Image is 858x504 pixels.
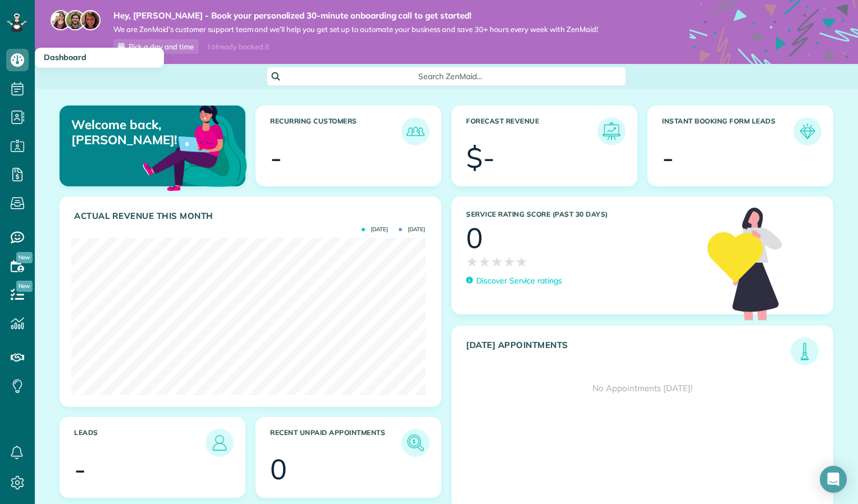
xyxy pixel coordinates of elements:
span: ★ [515,252,528,272]
h3: Leads [74,429,206,457]
span: [DATE] [362,227,388,232]
span: ★ [478,252,491,272]
div: - [74,455,86,483]
img: jorge-587dff0eeaa6aab1f244e6dc62b8924c3b6ad411094392a53c71c6c4a576187d.jpg [65,10,85,30]
div: $- [466,144,495,172]
div: No Appointments [DATE]! [452,365,833,411]
div: 0 [466,224,483,252]
img: maria-72a9807cf96188c08ef61303f053569d2e2a8a1cde33d635c8a3ac13582a053d.jpg [51,10,71,30]
a: Pick a day and time [113,39,199,54]
span: New [16,281,33,292]
img: icon_recurring_customers-cf858462ba22bcd05b5a5880d41d6543d210077de5bb9ebc9590e49fd87d84ed.png [404,120,427,143]
img: icon_form_leads-04211a6a04a5b2264e4ee56bc0799ec3eb69b7e499cbb523a139df1d13a81ae0.png [796,120,819,143]
span: New [16,252,33,263]
span: We are ZenMaid’s customer support team and we’ll help you get set up to automate your business an... [113,25,598,34]
h3: Recent unpaid appointments [270,429,401,457]
h3: Recurring Customers [270,117,401,145]
p: Welcome back, [PERSON_NAME]! [71,117,185,147]
h3: Forecast Revenue [466,117,597,145]
h3: [DATE] Appointments [466,340,791,365]
a: Discover Service ratings [466,275,562,287]
span: ★ [503,252,515,272]
div: 0 [270,455,287,483]
p: Discover Service ratings [476,275,562,287]
strong: Hey, [PERSON_NAME] - Book your personalized 30-minute onboarding call to get started! [113,10,598,21]
div: - [270,144,282,172]
img: icon_unpaid_appointments-47b8ce3997adf2238b356f14209ab4cced10bd1f174958f3ca8f1d0dd7fffeee.png [404,432,427,454]
img: icon_forecast_revenue-8c13a41c7ed35a8dcfafea3cbb826a0462acb37728057bba2d056411b612bbbe.png [600,120,623,143]
span: Dashboard [44,52,86,62]
img: icon_leads-1bed01f49abd5b7fead27621c3d59655bb73ed531f8eeb49469d10e621d6b896.png [208,432,231,454]
h3: Instant Booking Form Leads [662,117,793,145]
span: ★ [466,252,478,272]
span: [DATE] [399,227,425,232]
h3: Service Rating score (past 30 days) [466,210,696,218]
span: Pick a day and time [129,42,194,51]
img: dashboard_welcome-42a62b7d889689a78055ac9021e634bf52bae3f8056760290aed330b23ab8690.png [140,93,249,201]
div: - [662,144,674,172]
span: ★ [491,252,503,272]
div: Open Intercom Messenger [820,466,847,493]
div: I already booked it [201,40,276,54]
img: icon_todays_appointments-901f7ab196bb0bea1936b74009e4eb5ffbc2d2711fa7634e0d609ed5ef32b18b.png [793,340,816,363]
h3: Actual Revenue this month [74,211,430,221]
img: michelle-19f622bdf1676172e81f8f8fba1fb50e276960ebfe0243fe18214015130c80e4.jpg [80,10,101,30]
